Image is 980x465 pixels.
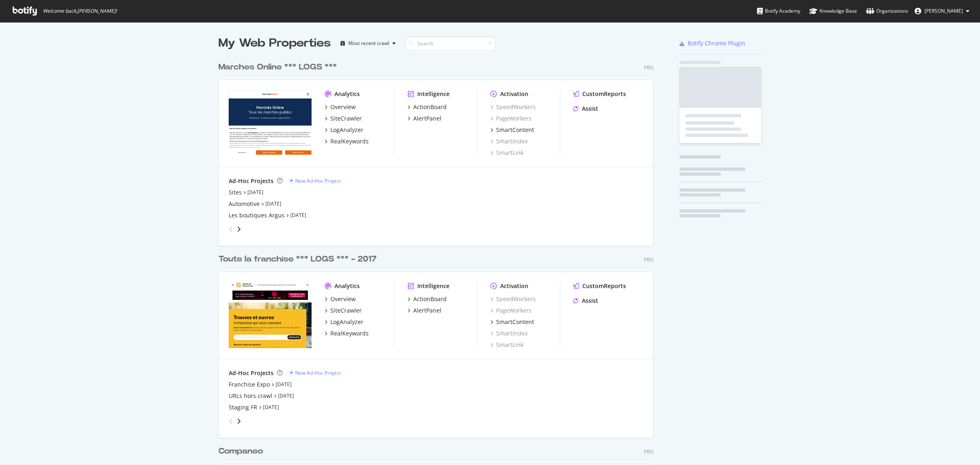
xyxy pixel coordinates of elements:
[330,318,363,326] div: LogAnalyzer
[809,7,857,15] div: Knowledge Base
[490,114,532,123] a: PageWorkers
[229,90,312,156] img: www.marchesonline.com
[679,39,745,47] a: Botify Chrome Plugin
[334,282,360,290] div: Analytics
[43,8,117,14] span: Welcome back, [PERSON_NAME] !
[330,126,363,134] div: LogAnalyzer
[325,329,369,338] a: RealKeywords
[218,445,263,457] div: Companeo
[218,253,380,265] a: Toute la franchise *** LOGS *** - 2017
[325,318,363,326] a: LogAnalyzer
[330,329,369,338] div: RealKeywords
[405,36,495,51] input: Search
[325,306,362,315] a: SiteCrawler
[229,188,242,197] a: Sites
[229,369,274,377] div: Ad-Hoc Projects
[325,137,369,145] a: RealKeywords
[408,103,447,111] a: ActionBoard
[229,177,274,185] div: Ad-Hoc Projects
[263,404,279,411] a: [DATE]
[276,381,292,388] a: [DATE]
[573,297,598,305] a: Assist
[229,403,257,411] a: Staging FR
[236,225,242,233] div: angle-right
[866,7,908,15] div: Organizations
[218,253,376,265] div: Toute la franchise *** LOGS *** - 2017
[582,105,598,113] div: Assist
[644,256,653,263] div: Pro
[500,282,528,290] div: Activation
[236,417,242,425] div: angle-right
[582,282,626,290] div: CustomReports
[229,392,272,400] a: URLs hors crawl
[413,103,447,111] div: ActionBoard
[490,126,534,134] a: SmartContent
[247,189,263,196] a: [DATE]
[330,137,369,145] div: RealKeywords
[330,103,356,111] div: Overview
[229,200,260,208] a: Automotive
[490,341,523,349] a: SmartLink
[408,306,441,315] a: AlertPanel
[225,415,236,428] div: angle-left
[229,282,312,348] img: toute-la-franchise.com
[490,306,532,315] a: PageWorkers
[325,103,356,111] a: Overview
[330,295,356,303] div: Overview
[757,7,800,15] div: Botify Academy
[229,380,270,389] div: Franchise Expo
[330,306,362,315] div: SiteCrawler
[644,448,653,455] div: Pro
[573,90,626,98] a: CustomReports
[582,90,626,98] div: CustomReports
[295,369,341,376] div: New Ad-Hoc Project
[325,295,356,303] a: Overview
[278,392,294,399] a: [DATE]
[924,7,963,14] span: Quentin Arnold
[413,306,441,315] div: AlertPanel
[496,126,534,134] div: SmartContent
[408,114,441,123] a: AlertPanel
[348,41,389,46] div: Most recent crawl
[295,177,341,184] div: New Ad-Hoc Project
[417,282,450,290] div: Intelligence
[218,35,331,51] div: My Web Properties
[325,114,362,123] a: SiteCrawler
[490,318,534,326] a: SmartContent
[413,114,441,123] div: AlertPanel
[490,137,528,145] div: SmartIndex
[330,114,362,123] div: SiteCrawler
[337,37,399,50] button: Most recent crawl
[289,177,341,184] a: New Ad-Hoc Project
[265,200,281,207] a: [DATE]
[573,105,598,113] a: Assist
[490,149,523,157] a: SmartLink
[500,90,528,98] div: Activation
[225,223,236,236] div: angle-left
[417,90,450,98] div: Intelligence
[490,329,528,338] a: SmartIndex
[413,295,447,303] div: ActionBoard
[490,295,536,303] a: SpeedWorkers
[325,126,363,134] a: LogAnalyzer
[582,297,598,305] div: Assist
[218,445,266,457] a: Companeo
[290,212,306,219] a: [DATE]
[573,282,626,290] a: CustomReports
[490,103,536,111] a: SpeedWorkers
[334,90,360,98] div: Analytics
[289,369,341,376] a: New Ad-Hoc Project
[908,4,976,18] button: [PERSON_NAME]
[496,318,534,326] div: SmartContent
[229,211,285,219] div: Les boutiques Argus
